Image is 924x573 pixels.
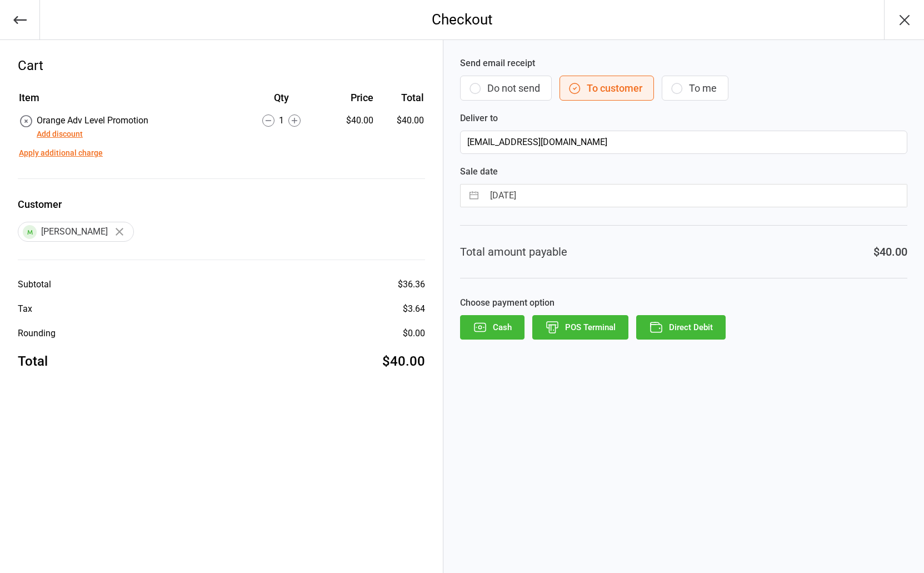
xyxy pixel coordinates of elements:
button: To customer [560,76,654,101]
div: 1 [239,114,324,127]
th: Total [378,90,424,113]
div: Subtotal [18,278,51,291]
input: Customer Email [460,131,907,154]
button: Cash [460,315,525,340]
button: Apply additional charge [19,147,103,159]
th: Item [19,90,238,113]
button: Do not send [460,76,552,101]
div: $36.36 [398,278,425,291]
div: $40.00 [325,114,373,127]
span: Orange Adv Level Promotion [37,115,148,126]
td: $40.00 [378,114,424,141]
div: Rounding [18,327,56,340]
div: [PERSON_NAME] [18,222,134,242]
label: Send email receipt [460,57,907,70]
button: Direct Debit [636,315,726,340]
div: $40.00 [873,243,907,260]
div: $0.00 [403,327,425,340]
div: Total amount payable [460,243,567,260]
button: POS Terminal [532,315,628,340]
button: To me [662,76,728,101]
button: Add discount [37,128,83,140]
div: $3.64 [403,302,425,316]
div: Cart [18,56,425,76]
label: Customer [18,197,425,212]
label: Deliver to [460,112,907,125]
th: Qty [239,90,324,113]
label: Sale date [460,165,907,178]
div: Total [18,351,48,371]
div: Price [325,90,373,105]
label: Choose payment option [460,296,907,310]
div: $40.00 [382,351,425,371]
div: Tax [18,302,32,316]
